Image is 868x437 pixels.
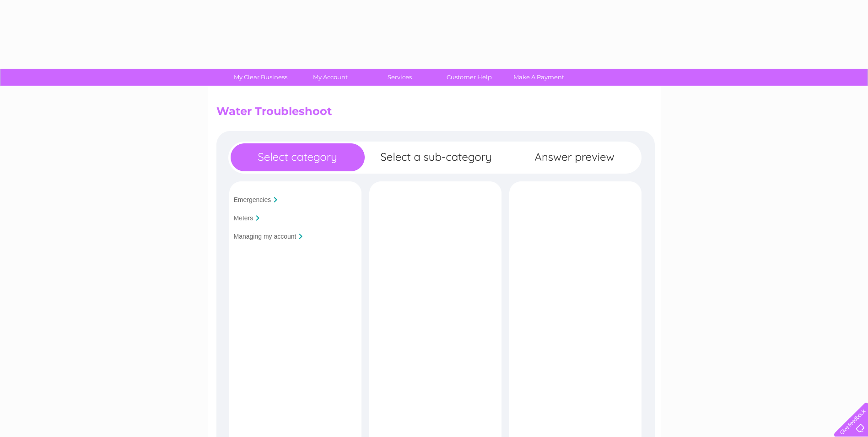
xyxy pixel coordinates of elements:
[234,196,271,203] input: Emergencies
[431,69,507,86] a: Customer Help
[292,69,368,86] a: My Account
[362,69,437,86] a: Services
[223,69,298,86] a: My Clear Business
[234,233,297,240] input: Managing my account
[501,69,577,86] a: Make A Payment
[234,214,253,222] input: Meters
[216,105,652,122] h2: Water Troubleshoot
